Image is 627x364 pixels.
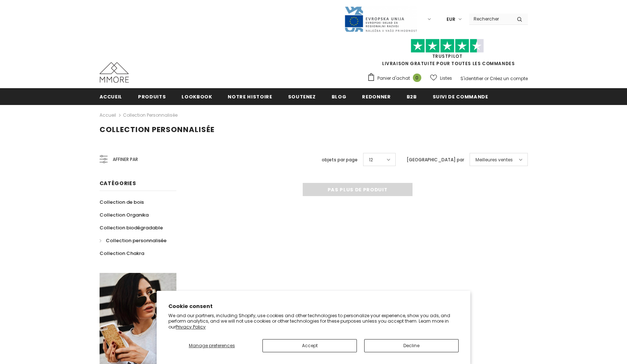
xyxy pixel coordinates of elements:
a: Accueil [100,88,123,105]
p: We and our partners, including Shopify, use cookies and other technologies to personalize your ex... [168,313,459,330]
span: soutenez [288,93,316,100]
a: Collection Chakra [100,247,144,260]
span: or [484,75,489,82]
span: Affiner par [113,155,138,164]
span: Catégories [100,180,136,187]
h2: Cookie consent [168,303,459,310]
button: Decline [364,339,459,352]
a: Lookbook [182,88,212,105]
a: Javni Razpis [344,16,417,22]
span: Accueil [100,93,123,100]
span: Collection personnalisée [100,124,214,135]
a: Listes [430,72,452,85]
a: Collection personnalisée [100,234,167,247]
input: Search Site [469,14,511,24]
span: Collection de bois [100,199,144,206]
label: [GEOGRAPHIC_DATA] par [407,156,464,164]
span: B2B [407,93,417,100]
a: Produits [138,88,166,105]
a: Suivi de commande [433,88,488,105]
a: Panier d'achat 0 [367,73,425,84]
a: Accueil [100,111,116,120]
img: Faites confiance aux étoiles pilotes [411,39,484,53]
a: Privacy Policy [176,324,206,330]
img: Cas MMORE [100,62,129,83]
span: 0 [413,74,421,82]
span: Collection biodégradable [100,224,163,231]
span: Collection personnalisée [106,237,167,244]
a: Collection Organika [100,209,149,221]
a: Collection personnalisée [123,112,178,118]
a: Notre histoire [228,88,272,105]
span: Suivi de commande [433,93,488,100]
span: Listes [440,75,452,82]
button: Manage preferences [168,339,255,352]
button: Accept [262,339,357,352]
span: Blog [332,93,347,100]
a: B2B [407,88,417,105]
a: TrustPilot [432,53,463,59]
span: 12 [369,156,373,164]
span: Manage preferences [189,342,235,349]
a: Collection biodégradable [100,221,163,234]
img: Javni Razpis [344,6,417,33]
span: LIVRAISON GRATUITE POUR TOUTES LES COMMANDES [367,42,528,67]
label: objets par page [322,156,358,164]
span: Redonner [362,93,391,100]
span: EUR [447,16,455,23]
a: S'identifier [460,75,483,82]
span: Produits [138,93,166,100]
a: Créez un compte [490,75,528,82]
a: Collection de bois [100,196,144,209]
a: Redonner [362,88,391,105]
a: soutenez [288,88,316,105]
span: Panier d'achat [377,75,410,82]
span: Lookbook [182,93,212,100]
span: Collection Chakra [100,250,144,257]
a: Blog [332,88,347,105]
span: Collection Organika [100,211,149,218]
span: Meilleures ventes [475,156,513,164]
span: Notre histoire [228,93,272,100]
